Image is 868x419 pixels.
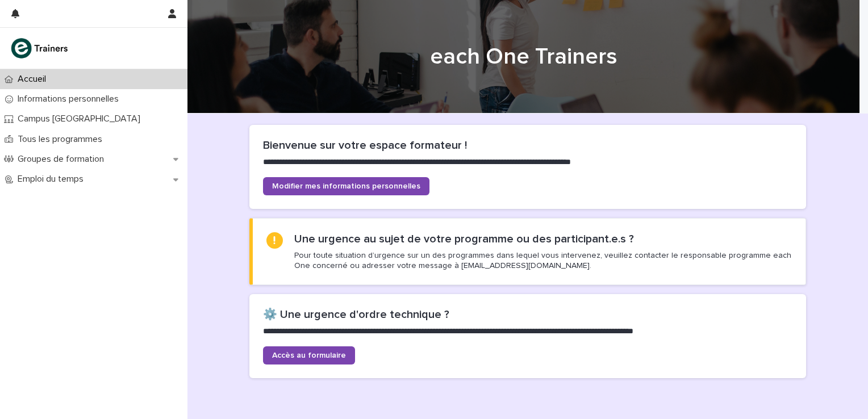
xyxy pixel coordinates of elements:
[263,346,355,364] a: Accès au formulaire
[13,174,93,185] p: Emploi du temps
[294,250,792,271] p: Pour toute situation d’urgence sur un des programmes dans lequel vous intervenez, veuillez contac...
[13,134,111,145] p: Tous les programmes
[13,94,128,104] p: Informations personnelles
[272,351,346,359] span: Accès au formulaire
[294,232,634,246] h2: Une urgence au sujet de votre programme ou des participant.e.s ?
[263,139,792,152] h2: Bienvenue sur votre espace formateur !
[272,182,420,190] span: Modifier mes informations personnelles
[263,177,429,195] a: Modifier mes informations personnelles
[13,74,55,85] p: Accueil
[245,43,802,70] h1: each One Trainers
[263,308,792,321] h2: ⚙️ Une urgence d'ordre technique ?
[9,37,72,60] img: K0CqGN7SDeD6s4JG8KQk
[13,114,149,124] p: Campus [GEOGRAPHIC_DATA]
[13,154,113,165] p: Groupes de formation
